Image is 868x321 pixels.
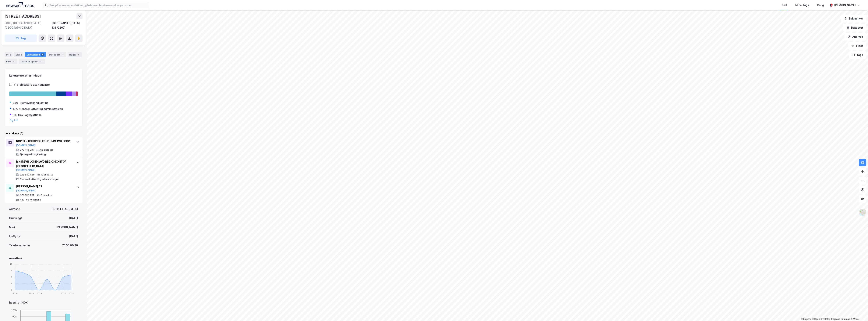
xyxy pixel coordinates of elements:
div: Transaksjoner [19,59,45,64]
div: 1 [76,53,80,56]
a: OpenStreetMap [812,318,831,320]
div: 1 [61,53,65,56]
button: Tags [849,51,866,59]
div: 37 [39,60,44,63]
tspan: 90M [12,315,17,318]
button: Bokmerker [841,15,866,22]
div: Hav- og kystfiske [20,198,41,201]
button: [DOMAIN_NAME] [16,169,36,172]
div: 13% [13,107,18,111]
div: RIKSREVISJONEN AVD REGIONKONTOR [GEOGRAPHIC_DATA] [16,159,72,168]
div: 75 55 00 20 [62,243,78,248]
div: [GEOGRAPHIC_DATA], 138/2207 [52,21,83,30]
button: [DOMAIN_NAME] [16,189,36,192]
div: 923 802 088 [20,173,35,176]
button: Analyse [845,33,866,41]
div: 8006, [GEOGRAPHIC_DATA], [GEOGRAPHIC_DATA] [5,21,52,30]
div: Innflyttet [9,234,21,239]
div: Ansatte # [9,256,78,261]
div: Grunnlagt [9,216,22,220]
div: Eiere [14,52,23,57]
div: [STREET_ADDRESS] [5,13,42,19]
tspan: 2018 [13,292,18,294]
button: [DOMAIN_NAME] [16,144,36,147]
div: Hav- og kystfiske [18,113,42,117]
div: Telefonnummer [9,243,30,248]
div: Generell offentlig administrasjon [20,178,59,181]
div: 7 ansatte [41,194,52,197]
div: 66 ansatte [40,148,53,151]
input: Søk på adresse, matrikkel, gårdeiere, leietakere eller personer [48,2,149,8]
div: Resultat, NOK [9,300,78,305]
div: Kontrollprogram for chat [849,303,868,321]
img: logo.a4113a55bc3d86da70a041830d287a7e.svg [6,2,34,8]
div: Info [5,52,12,57]
div: [PERSON_NAME] AS [16,184,72,189]
a: Mapbox [801,318,811,320]
div: [DATE] [69,216,78,220]
button: Datasett [843,24,866,31]
div: Fjernsynskringkasting [20,153,46,156]
div: Leietakere (5) [5,131,83,136]
tspan: 120M [11,309,17,312]
tspan: 3 [11,283,12,285]
div: ESG [5,59,17,64]
tspan: 12 [10,263,12,265]
div: [DATE] [69,234,78,239]
div: Bolig [817,3,824,7]
div: [PERSON_NAME] [834,3,856,7]
tspan: 2020 [37,292,42,294]
div: Vis leietakere uten ansatte [14,82,50,87]
tspan: 9 [11,270,12,272]
iframe: Chat Widget [849,303,868,321]
tspan: 2022 [61,292,66,294]
div: NORSK RIKSKRINGKASTING AS AVD BODØ [16,139,72,143]
button: Tag [5,34,37,42]
div: 879 910 692 [20,194,34,197]
div: 73% [13,101,18,105]
div: Datasett [48,52,66,57]
div: MVA [9,225,15,229]
div: Adresse [9,207,20,211]
div: Bygg [68,52,82,57]
div: 5 [12,60,16,63]
button: Og 2 til [10,119,18,122]
div: Mine Tags [796,3,809,7]
div: [STREET_ADDRESS] [52,207,78,211]
a: Improve this map [831,318,850,320]
tspan: 2019 [29,292,34,294]
div: Kart [782,3,787,7]
button: Filter [848,42,866,50]
tspan: 6 [11,276,12,278]
div: 12 ansatte [41,173,53,176]
div: Leietakere etter industri [9,73,78,78]
img: Z [859,209,866,216]
div: Leietakere [25,52,46,57]
div: 8% [13,113,17,117]
div: [PERSON_NAME] [56,225,78,229]
tspan: 0 [11,289,12,291]
div: Fjernsynskringkasting [20,101,48,105]
div: 973 110 837 [20,148,34,151]
tspan: 2023 [69,292,74,294]
div: Generell offentlig administrasjon [19,107,63,111]
div: 5 [41,53,44,56]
